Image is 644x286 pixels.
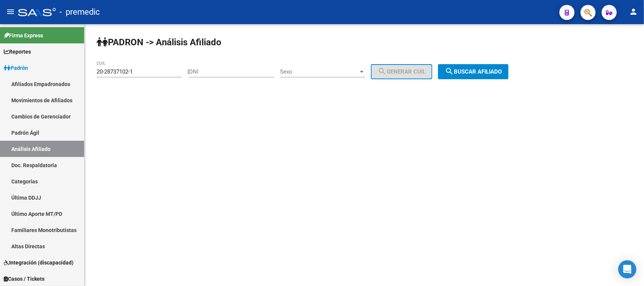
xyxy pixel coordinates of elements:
[629,7,638,16] mat-icon: person
[378,68,426,75] span: Generar CUIL
[4,48,31,56] span: Reportes
[371,64,432,79] button: Generar CUIL
[97,37,221,48] strong: PADRON -> Análisis Afiliado
[280,68,358,75] span: Sexo
[445,68,502,75] span: Buscar afiliado
[4,258,74,267] span: Integración (discapacidad)
[445,67,454,76] mat-icon: search
[60,4,100,20] span: - premedic
[4,275,45,283] span: Casos / Tickets
[6,7,15,16] mat-icon: menu
[618,260,636,278] div: Open Intercom Messenger
[378,67,387,76] mat-icon: search
[188,68,438,75] div: |
[438,64,509,79] button: Buscar afiliado
[4,64,28,72] span: Padrón
[4,31,43,40] span: Firma Express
